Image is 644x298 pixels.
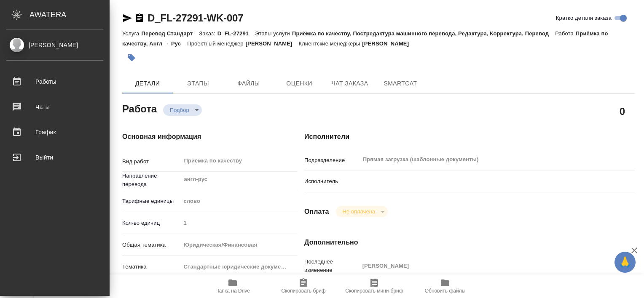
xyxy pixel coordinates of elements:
a: График [2,122,107,143]
h4: Оплата [304,207,329,217]
span: SmartCat [380,78,421,89]
span: Скопировать мини-бриф [345,288,403,294]
button: Папка на Drive [197,274,268,298]
p: Общая тематика [122,241,180,249]
p: Кол-во единиц [122,219,180,227]
h4: Основная информация [122,132,271,142]
p: Тематика [122,263,180,271]
span: Файлы [228,78,269,89]
a: D_FL-27291-WK-007 [148,12,243,24]
p: D_FL-27291 [217,30,255,37]
h2: 0 [620,104,625,118]
p: Направление перевода [122,172,180,189]
h4: Дополнительно [304,237,635,247]
p: Услуга [122,30,141,37]
p: Перевод Стандарт [141,30,199,37]
input: Пустое поле [180,217,297,229]
button: Не оплачена [340,208,378,215]
span: Чат заказа [330,78,370,89]
p: [PERSON_NAME] [362,40,415,47]
p: Последнее изменение [304,258,360,274]
a: Выйти [2,147,107,168]
p: Исполнитель [304,177,360,186]
div: Работы [6,75,103,88]
div: График [6,126,103,138]
p: Клиентские менеджеры [299,40,362,47]
h4: Исполнители [304,132,635,142]
button: Обновить файлы [410,274,480,298]
span: Скопировать бриф [281,288,325,294]
button: 🙏 [614,252,636,273]
span: Обновить файлы [425,288,466,294]
div: AWATERA [30,6,110,23]
span: Детали [127,78,168,89]
p: Тарифные единицы [122,197,180,205]
div: слово [180,194,297,208]
div: Подбор [163,104,202,116]
span: Папка на Drive [215,288,250,294]
div: Юридическая/Финансовая [180,238,297,252]
button: Добавить тэг [122,48,141,67]
p: Заказ: [199,30,217,37]
span: Этапы [178,78,218,89]
span: Кратко детали заказа [556,14,612,22]
a: Работы [2,71,107,92]
button: Скопировать ссылку [134,13,145,23]
p: Проектный менеджер [187,40,245,47]
a: Чаты [2,96,107,117]
h2: Работа [122,101,157,116]
div: Выйти [6,151,103,164]
p: Работа [555,30,576,37]
p: Вид работ [122,157,180,166]
p: Приёмка по качеству, Постредактура машинного перевода, Редактура, Корректура, Перевод [292,30,555,37]
button: Скопировать бриф [268,274,339,298]
button: Подбор [167,106,192,114]
button: Скопировать мини-бриф [339,274,410,298]
p: Этапы услуги [255,30,292,37]
div: Стандартные юридические документы, договоры, уставы [180,260,297,274]
p: [PERSON_NAME] [246,40,299,47]
span: 🙏 [618,253,632,271]
input: Пустое поле [360,260,607,272]
div: Подбор [336,206,388,217]
div: Чаты [6,101,103,113]
p: Подразделение [304,156,360,165]
span: Оценки [279,78,319,89]
div: [PERSON_NAME] [6,40,103,50]
button: Скопировать ссылку для ЯМессенджера [122,13,132,23]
